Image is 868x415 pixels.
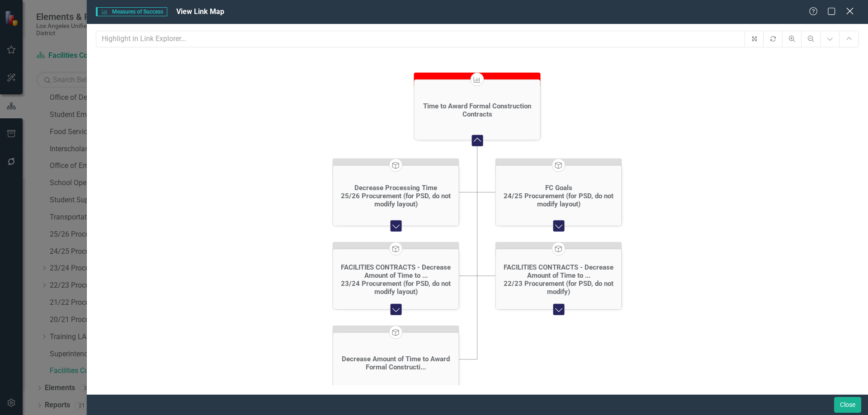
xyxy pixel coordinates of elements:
div: Decrease Amount of Time to Award Formal Constructi... [335,354,457,371]
a: Decrease Processing Time [352,183,439,191]
span: 25/26 Procurement (for PSD, do not modify layout) [333,191,459,208]
a: FACILITIES CONTRACTS - Decrease Amount of Time to ... [333,263,459,279]
a: Decrease Amount of Time to Award Formal Constructi... [333,354,459,371]
div: FC Goals [545,183,572,191]
div: Time to Award Formal Construction Contracts [417,102,538,118]
a: Time to Award Formal Construction Contracts [415,102,540,118]
div: Decrease Processing Time [354,183,437,191]
a: FACILITIES CONTRACTS - Decrease Amount of Time to ... [496,263,622,279]
button: Close [834,397,861,413]
span: View Link Map [176,7,224,16]
span: 23/24 Procurement (for PSD, do not modify layout) [333,279,459,295]
span: 24/25 Procurement (for PSD, do not modify layout) [496,191,622,208]
input: Highlight in Link Explorer... [96,31,745,47]
div: FACILITIES CONTRACTS - Decrease Amount of Time to ... [335,263,457,279]
a: FC Goals [543,183,575,191]
span: Measures of Success [96,7,167,16]
div: FACILITIES CONTRACTS - Decrease Amount of Time to ... [498,263,619,279]
span: 22/23 Procurement (for PSD, do not modify) [496,279,622,295]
